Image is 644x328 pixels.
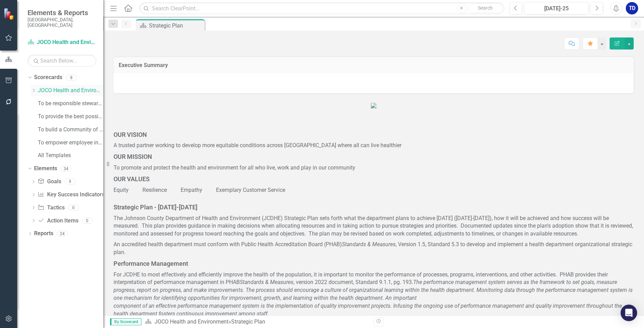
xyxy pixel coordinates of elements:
span: OUR VALUES [114,175,150,183]
input: Search ClearPoint... [139,2,504,14]
div: [DATE]-25 [527,4,586,13]
a: Key Success Indicators [37,191,104,199]
a: Scorecards [34,74,62,81]
div: » [145,318,368,326]
a: All Templates [38,152,103,160]
em: The performance management system serves as the framework to set goals, measure progress, report ... [114,279,633,317]
button: [DATE]-25 [524,2,589,14]
p: The Johnson County Department of Health and Environment (JCDHE) Strategic Plan sets forth what th... [114,213,634,240]
em: Standards & Measures [342,241,396,248]
p: Equity Resilience Empathy Exemplary Customer Service [114,185,634,194]
em: Standards & Measures [240,279,293,285]
a: Action Items [37,217,78,225]
a: To empower employee innovation and productivity [38,139,103,147]
div: 34 [61,166,72,172]
a: Elements [34,165,57,173]
span: Elements & Reports [28,9,96,17]
p: For JCDHE to most effectively and efficiently improve the health of the population, it is importa... [114,270,634,319]
button: TD [626,2,638,14]
strong: Strategic Plan - [DATE]-[DATE] [114,204,197,211]
button: Search [468,3,503,13]
div: Strategic Plan [149,21,203,30]
a: JOCO Health and Environment [28,39,96,46]
img: ClearPoint Strategy [3,8,15,20]
span: By Scorecard [110,318,141,325]
a: To be responsible stewards of taxpayers' money​ [38,100,103,108]
h3: Executive Summary [119,62,629,68]
p: An accredited health department must conform with Public Health Accreditation Board (PHAB) , Vers... [114,239,634,258]
strong: OUR VISION [114,131,147,138]
a: Goals [37,178,61,186]
p: A trusted partner working to develop more equitable conditions across [GEOGRAPHIC_DATA] where all... [114,140,634,151]
img: JCDHE%20Logo%20(2).JPG [371,103,376,108]
a: Tactics [37,204,64,212]
a: JOCO Health and Environment [38,87,103,95]
strong: OUR MISSION [114,153,152,160]
span: Search [478,5,493,11]
strong: Performance Management [114,260,188,267]
a: JOCO Health and Environment [154,318,228,325]
div: 0 [68,205,79,210]
div: 8 [66,75,77,80]
div: Strategic Plan [231,318,265,325]
div: Open Intercom Messenger [621,305,637,321]
div: 9 [65,179,76,185]
input: Search Below... [28,55,96,67]
div: 24 [57,231,68,237]
p: To promote and protect the health and environment for all who live, work and play in our community [114,163,634,173]
a: Reports [34,230,53,238]
a: To build a Community of Choice where people want to live and work​ [38,126,103,134]
small: [GEOGRAPHIC_DATA], [GEOGRAPHIC_DATA] [28,17,96,28]
a: To provide the best possible mandatory and discretionary services [38,113,103,121]
div: 0 [82,218,93,223]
